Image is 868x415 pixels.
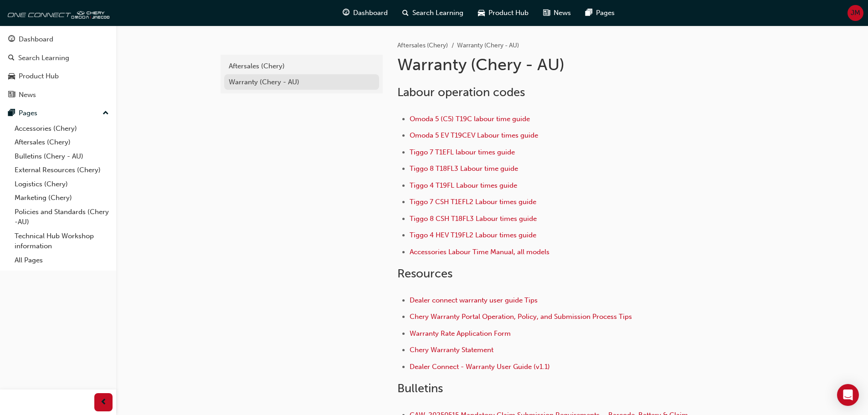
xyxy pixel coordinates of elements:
button: DashboardSearch LearningProduct HubNews [4,29,113,105]
button: JM [847,5,863,21]
span: Resources [397,266,452,281]
a: News [4,87,113,103]
li: Warranty (Chery - AU) [457,41,519,51]
a: Accessories Labour Time Manual, all models [410,248,550,256]
span: Bulletins [397,381,443,395]
div: Product Hub [19,71,59,82]
a: Policies and Standards (Chery -AU) [11,205,113,229]
a: Aftersales (Chery) [397,41,448,49]
a: Tiggo 4 T19FL Labour times guide [410,181,517,190]
a: Dealer connect warranty user guide Tips [410,296,538,304]
a: Dashboard [4,31,113,48]
a: news-iconNews [536,4,578,22]
a: Chery Warranty Portal Operation, Policy, and Submission Process Tips [410,313,632,321]
span: up-icon [103,108,109,119]
button: Pages [4,105,113,122]
div: Search Learning [18,53,69,63]
span: guage-icon [8,36,15,44]
span: news-icon [8,91,15,99]
a: Technical Hub Workshop information [11,229,113,253]
a: Search Learning [4,50,113,67]
a: Tiggo 8 CSH T18FL3 Labour times guide [410,215,537,223]
span: guage-icon [343,7,349,19]
span: Product Hub [488,8,529,18]
span: Search Learning [412,8,463,18]
a: Aftersales (Chery) [11,135,113,149]
span: Labour operation codes [397,85,525,99]
span: pages-icon [8,109,15,118]
a: Warranty Rate Application Form [410,329,511,338]
a: Aftersales (Chery) [224,58,379,74]
a: Logistics (Chery) [11,177,113,191]
span: pages-icon [586,7,592,19]
a: search-iconSearch Learning [395,4,471,22]
span: news-icon [543,7,550,19]
span: Dashboard [353,8,388,18]
a: guage-iconDashboard [335,4,395,22]
a: car-iconProduct Hub [471,4,536,22]
a: Tiggo 7 T1EFL labour times guide [410,148,515,156]
span: car-icon [8,72,15,81]
a: Tiggo 7 CSH T1EFL2 Labour times guide [410,198,536,206]
a: All Pages [11,253,113,267]
div: Aftersales (Chery) [229,61,375,72]
a: pages-iconPages [578,4,622,22]
div: News [19,90,36,100]
a: External Resources (Chery) [11,163,113,177]
div: Warranty (Chery - AU) [229,77,375,87]
a: Accessories (Chery) [11,122,113,136]
img: oneconnect [5,4,109,22]
span: search-icon [402,7,409,19]
span: News [554,8,571,18]
a: Marketing (Chery) [11,191,113,205]
a: Product Hub [4,68,113,85]
a: Tiggo 4 HEV T19FL2 Labour times guide [410,231,536,239]
a: Dealer Connect - Warranty User Guide (v1.1) [410,363,550,371]
span: Pages [596,8,615,18]
a: Warranty (Chery - AU) [224,74,379,90]
a: Omoda 5 (C5) T19C labour time guide [410,115,530,123]
span: search-icon [8,54,15,62]
a: Bulletins (Chery - AU) [11,149,113,164]
h1: Warranty (Chery - AU) [397,55,696,75]
a: Tiggo 8 T18FL3 Labour time guide [410,164,518,173]
span: JM [851,8,860,18]
div: Dashboard [19,34,53,45]
a: Chery Warranty Statement [410,346,493,354]
span: car-icon [478,7,485,19]
span: prev-icon [100,397,107,408]
div: Open Intercom Messenger [837,384,859,406]
a: Omoda 5 EV T19CEV Labour times guide [410,131,538,139]
div: Pages [19,108,37,118]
